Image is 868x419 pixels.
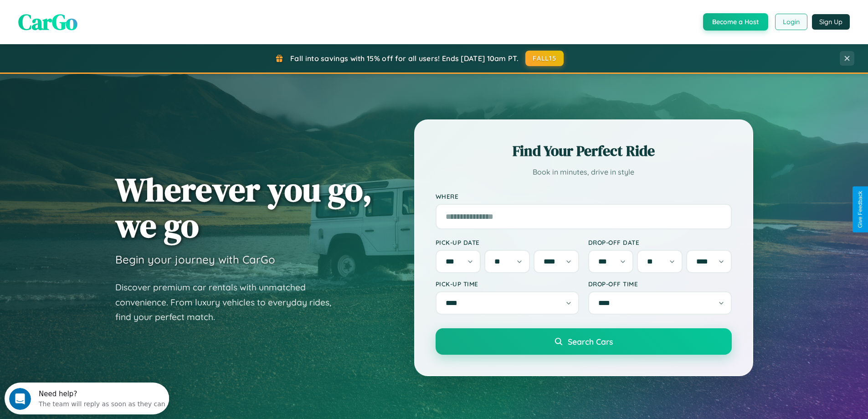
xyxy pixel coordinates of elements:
[34,8,161,15] div: Need help?
[436,280,579,288] label: Pick-up Time
[775,14,807,30] button: Login
[588,280,732,288] label: Drop-off Time
[9,388,31,410] iframe: Intercom live chat
[588,238,732,246] label: Drop-off Date
[525,51,564,66] button: FALL15
[812,14,850,30] button: Sign Up
[290,54,519,63] span: Fall into savings with 15% off for all users! Ends [DATE] 10am PT.
[436,141,732,161] h2: Find Your Perfect Ride
[703,13,768,31] button: Become a Host
[436,166,732,179] p: Book in minutes, drive in style
[436,238,579,246] label: Pick-up Date
[436,192,732,200] label: Where
[436,328,732,355] button: Search Cars
[568,336,613,347] span: Search Cars
[18,7,77,37] span: CarGo
[857,191,863,228] div: Give Feedback
[115,253,275,266] h3: Begin your journey with CarGo
[115,280,343,325] p: Discover premium car rentals with unmatched convenience. From luxury vehicles to everyday rides, ...
[4,4,169,29] div: Open Intercom Messenger
[5,383,169,414] iframe: Intercom live chat discovery launcher
[34,15,161,25] div: The team will reply as soon as they can
[115,171,372,243] h1: Wherever you go, we go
